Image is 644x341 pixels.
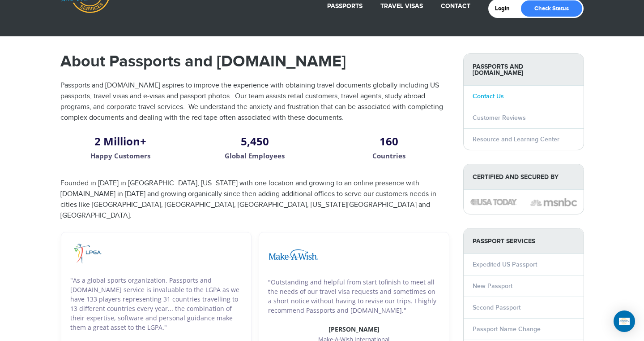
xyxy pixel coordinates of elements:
a: Expedited US Passport [473,261,537,268]
img: image description [70,241,103,266]
strong: Passports and [DOMAIN_NAME] [464,54,584,86]
div: Open Intercom Messenger [614,310,635,332]
a: Passport Name Change [473,325,541,333]
a: Contact Us [473,92,504,100]
p: "Outstanding and helpful from start tofinish to meet all the needs of our travel visa requests an... [268,277,440,315]
a: Resource and Learning Center [473,136,559,143]
a: Second Passport [473,304,520,311]
p: Passports and [DOMAIN_NAME] aspires to improve the experience with obtaining travel documents glo... [60,80,450,123]
a: Check Status [521,0,582,17]
img: image description [470,199,517,205]
a: Travel Visas [380,2,423,10]
a: Contact [441,2,470,10]
p: "As a global sports organization, Passports and [DOMAIN_NAME] service is invaluable to the LGPA a... [70,275,242,332]
img: image description [268,241,319,268]
h2: 5,450 [194,139,315,144]
p: Global Employees [194,151,315,161]
strong: Certified and Secured by [464,164,584,190]
a: Login [495,5,516,12]
h2: 2 Million+ [60,139,181,144]
a: New Passport [473,282,512,290]
strong: PASSPORT SERVICES [464,228,584,254]
p: Founded in [DATE] in [GEOGRAPHIC_DATA], [US_STATE] with one location and growing to an online pre... [60,178,450,221]
strong: [PERSON_NAME] [328,325,380,333]
h1: About Passports and [DOMAIN_NAME] [60,53,450,70]
a: Passports [327,2,363,10]
h2: 160 [328,139,449,144]
img: image description [530,197,577,208]
p: Happy Customers [60,151,181,161]
p: Countries [328,151,449,161]
a: Customer Reviews [473,114,526,122]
